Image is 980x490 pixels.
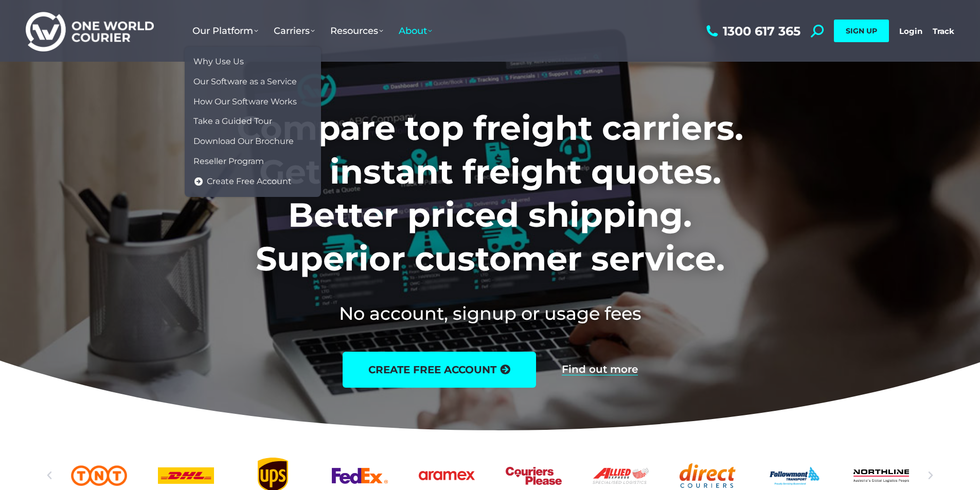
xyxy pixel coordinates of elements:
a: Resources [323,15,391,47]
span: Resources [330,25,383,37]
a: Our Software as a Service [190,72,316,92]
a: 1300 617 365 [704,25,800,38]
a: How Our Software Works [190,92,316,112]
span: Our Software as a Service [193,77,297,87]
span: Carriers [274,25,315,37]
a: Take a Guided Tour [190,112,316,132]
span: Reseller Program [193,156,264,167]
a: Reseller Program [190,152,316,172]
img: One World Courier [26,10,154,52]
a: About [391,15,440,47]
span: SIGN UP [846,26,877,35]
span: Take a Guided Tour [193,116,272,127]
span: About [399,25,432,37]
a: Login [899,26,922,36]
a: Carriers [266,15,323,47]
span: Our Platform [192,25,258,37]
a: create free account [343,352,536,388]
h1: Compare top freight carriers. Get instant freight quotes. Better priced shipping. Superior custom... [169,106,811,280]
a: Why Use Us [190,52,316,72]
a: SIGN UP [834,20,889,42]
span: Create Free Account [207,176,292,187]
a: Our Platform [185,15,266,47]
a: Find out more [562,364,638,375]
span: How Our Software Works [193,97,297,107]
a: Create Free Account [190,172,316,192]
a: Download Our Brochure [190,132,316,152]
span: Download Our Brochure [193,136,294,147]
h2: No account, signup or usage fees [169,301,811,326]
a: Track [933,26,954,36]
span: Why Use Us [193,57,244,67]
